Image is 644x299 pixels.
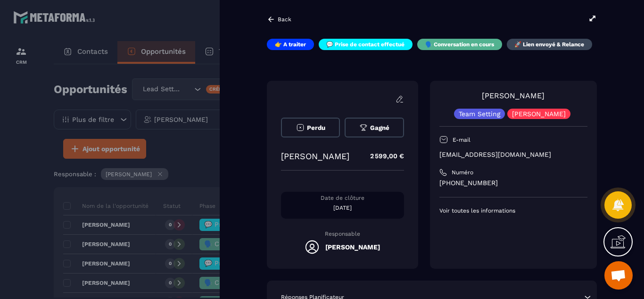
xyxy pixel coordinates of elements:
h5: [PERSON_NAME] [325,243,380,251]
p: Team Setting [459,111,500,117]
p: 💬 Prise de contact effectué [326,41,405,48]
p: Back [278,16,291,23]
span: Perdu [307,124,325,131]
p: [DATE] [281,204,404,212]
a: [PERSON_NAME] [482,91,545,100]
p: Date de clôture [281,194,404,202]
button: Gagné [345,118,404,137]
p: [PHONE_NUMBER] [439,179,587,188]
div: Ouvrir le chat [604,261,633,290]
span: Gagné [370,124,389,131]
p: E-mail [453,136,471,144]
p: [PERSON_NAME] [512,111,566,117]
p: Voir toutes les informations [439,207,587,214]
button: Perdu [281,118,340,137]
p: 2 599,00 € [361,147,404,165]
p: 👉 A traiter [275,41,306,48]
p: Numéro [452,169,473,176]
p: Responsable [281,231,404,237]
p: 🗣️ Conversation en cours [425,41,494,48]
p: [EMAIL_ADDRESS][DOMAIN_NAME] [439,150,587,159]
p: [PERSON_NAME] [281,151,349,161]
p: 🚀 Lien envoyé & Relance [514,41,584,48]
